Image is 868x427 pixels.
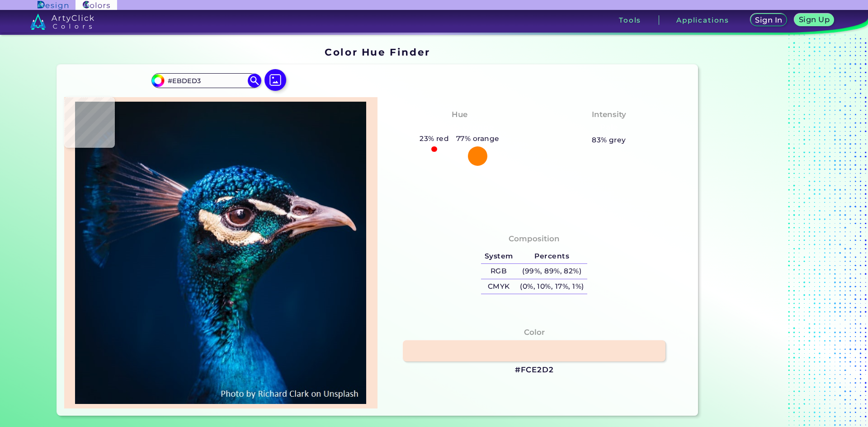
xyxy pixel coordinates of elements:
img: img_pavlin.jpg [69,102,373,404]
h1: Color Hue Finder [325,45,430,59]
h4: Color [524,326,545,339]
h5: 77% orange [453,133,503,145]
h5: Percents [516,249,587,264]
h5: 83% grey [592,134,626,146]
h5: CMYK [481,279,516,294]
h5: Sign Up [800,16,828,23]
h5: RGB [481,264,516,279]
h5: (99%, 89%, 82%) [516,264,587,279]
a: Sign In [752,14,785,26]
h3: Tools [619,17,641,23]
h5: (0%, 10%, 17%, 1%) [516,279,587,294]
h4: Composition [509,232,560,245]
h5: 23% red [416,133,453,145]
img: ArtyClick Design logo [38,1,68,9]
h4: Hue [452,108,467,121]
h5: Sign In [756,17,781,23]
h5: System [481,249,516,264]
iframe: Advertisement [702,43,815,419]
input: type color.. [164,75,248,87]
h3: Pale [596,122,622,133]
img: logo_artyclick_colors_white.svg [30,14,94,30]
h4: Intensity [592,108,626,121]
h3: #FCE2D2 [515,365,554,375]
h3: Reddish Orange [421,122,498,133]
img: icon picture [264,69,286,91]
img: icon search [248,74,261,87]
h3: Applications [676,17,729,23]
a: Sign Up [796,14,832,26]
